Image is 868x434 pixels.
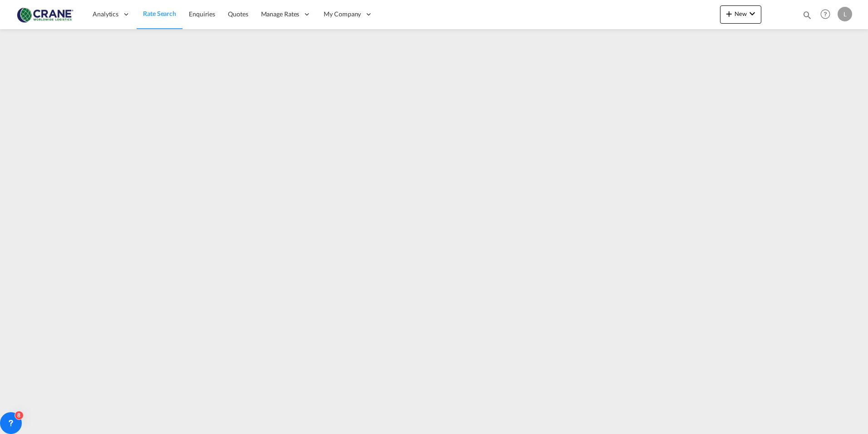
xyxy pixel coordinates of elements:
[261,10,300,19] span: Manage Rates
[747,8,758,19] md-icon: icon-chevron-down
[143,10,176,17] span: Rate Search
[802,10,812,24] div: icon-magnify
[838,7,852,21] div: L
[189,10,215,18] span: Enquiries
[228,10,248,18] span: Quotes
[818,6,838,23] div: Help
[802,10,812,20] md-icon: icon-magnify
[724,10,758,17] span: New
[724,8,735,19] md-icon: icon-plus 400-fg
[14,4,75,25] img: 374de710c13411efa3da03fd754f1635.jpg
[818,6,833,22] span: Help
[93,10,118,19] span: Analytics
[720,5,761,24] button: icon-plus 400-fgNewicon-chevron-down
[324,10,361,19] span: My Company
